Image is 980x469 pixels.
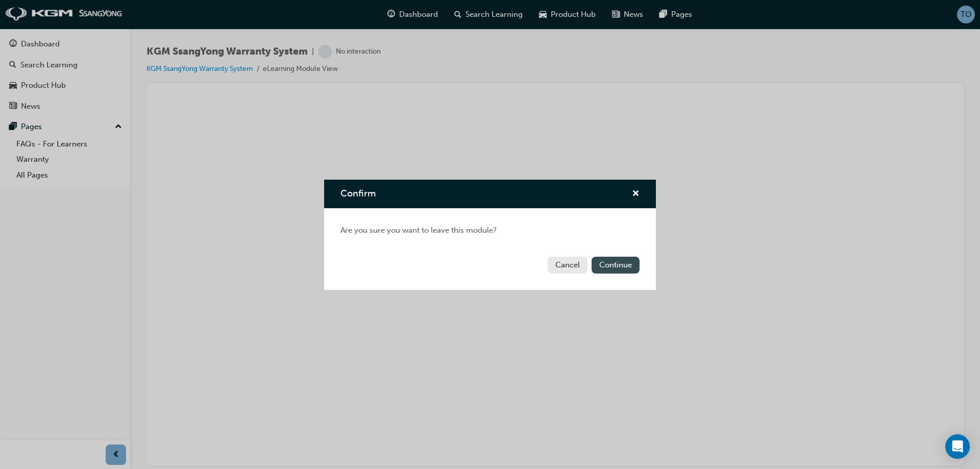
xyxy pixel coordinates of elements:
button: cross-icon [632,188,640,201]
div: Open Intercom Messenger [945,434,970,459]
button: Continue [592,257,640,274]
div: Are you sure you want to leave this module? [324,208,656,253]
span: cross-icon [632,190,640,199]
button: Cancel [548,257,587,274]
span: Confirm [340,188,376,199]
div: Confirm [324,180,656,290]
